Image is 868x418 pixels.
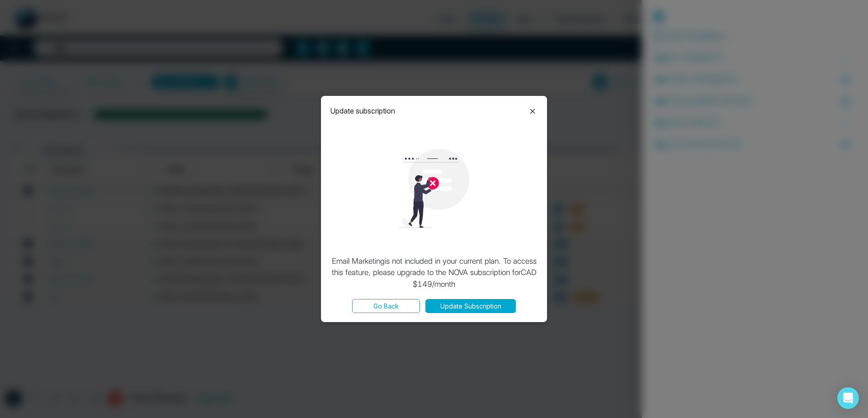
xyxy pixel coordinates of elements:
[352,299,420,313] button: Go Back
[330,105,395,116] p: Update subscription
[395,149,474,228] img: loading
[330,256,538,290] p: Email Marketing is not included in your current plan. To access this feature, please upgrade to t...
[837,387,859,409] div: Open Intercom Messenger
[425,299,516,313] button: Update Subscription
